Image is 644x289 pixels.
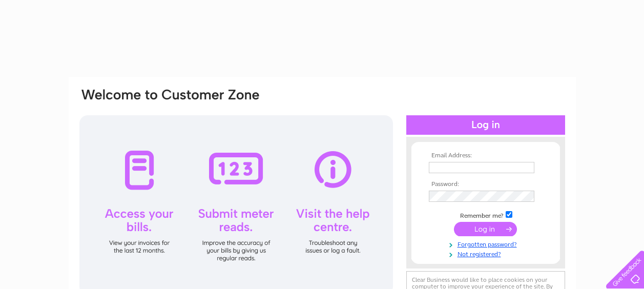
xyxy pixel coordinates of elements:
[426,152,545,159] th: Email Address:
[454,222,517,236] input: Submit
[429,249,545,258] a: Not registered?
[426,210,545,220] td: Remember me?
[426,181,545,188] th: Password:
[429,239,545,249] a: Forgotten password?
